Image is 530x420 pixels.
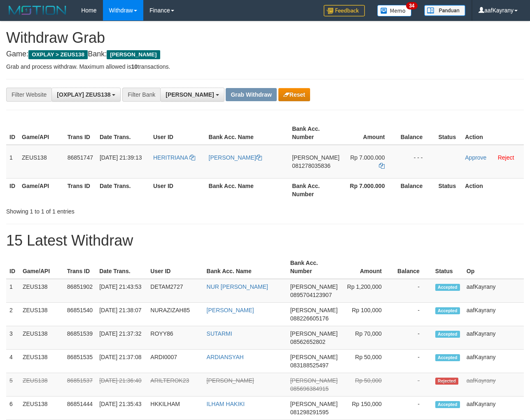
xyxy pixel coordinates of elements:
span: Accepted [435,354,460,361]
th: Trans ID [64,121,96,145]
img: MOTION_logo.png [6,4,69,16]
strong: 10 [131,63,138,70]
th: Amount [343,121,397,145]
td: aafKayrany [463,350,524,373]
td: 86851539 [64,326,96,350]
th: Action [462,178,524,202]
span: Rp 7.000.000 [350,154,385,161]
span: Accepted [435,307,460,314]
th: Date Trans. [96,255,147,279]
td: aafKayrany [463,373,524,397]
th: Balance [397,121,435,145]
th: Game/API [19,121,64,145]
a: Reject [498,154,514,161]
a: [PERSON_NAME] [207,377,254,384]
h4: Game: Bank: [6,50,524,58]
th: User ID [150,121,205,145]
th: Balance [397,178,435,202]
td: Rp 50,000 [341,350,394,373]
th: Status [432,255,463,279]
td: 1 [6,279,19,303]
a: HERITRIANA [153,154,195,161]
span: Accepted [435,284,460,291]
h1: Withdraw Grab [6,30,524,46]
div: Filter Website [6,88,51,102]
td: - [394,303,432,326]
th: Bank Acc. Number [287,255,341,279]
span: [PERSON_NAME] [290,401,338,407]
span: Copy 08562652802 to clipboard [290,339,326,345]
td: - [394,373,432,397]
th: Trans ID [64,255,96,279]
th: Game/API [19,255,64,279]
td: [DATE] 21:36:40 [96,373,147,397]
th: Status [435,121,462,145]
td: 86851444 [64,397,96,420]
td: 86851537 [64,373,96,397]
td: Rp 1,200,000 [341,279,394,303]
th: ID [6,121,19,145]
p: Grab and process withdraw. Maximum allowed is transactions. [6,63,524,71]
img: panduan.png [424,5,465,16]
button: Reset [278,88,310,101]
span: [PERSON_NAME] [166,91,214,98]
th: Bank Acc. Name [205,178,289,202]
span: Copy 081298291595 to clipboard [290,409,329,415]
span: Copy 081278035836 to clipboard [292,162,330,169]
span: OXPLAY > ZEUS138 [28,50,88,59]
button: Grab Withdraw [226,88,276,101]
th: Date Trans. [96,121,150,145]
span: 34 [406,2,417,9]
td: - [394,350,432,373]
span: HERITRIANA [153,154,188,161]
span: Copy 088226605176 to clipboard [290,315,329,322]
td: ZEUS138 [19,350,64,373]
td: - - - [397,145,435,179]
td: HKKILHAM [147,397,203,420]
span: [OXPLAY] ZEUS138 [57,91,110,98]
td: 6 [6,397,19,420]
td: 4 [6,350,19,373]
td: ARILTEROK23 [147,373,203,397]
td: Rp 70,000 [341,326,394,350]
td: ROYY86 [147,326,203,350]
div: Showing 1 to 1 of 1 entries [6,204,215,216]
span: [PERSON_NAME] [290,283,338,290]
th: User ID [150,178,205,202]
td: aafKayrany [463,279,524,303]
td: - [394,279,432,303]
th: Amount [341,255,394,279]
td: aafKayrany [463,326,524,350]
td: ZEUS138 [19,303,64,326]
span: Accepted [435,401,460,408]
span: [PERSON_NAME] [290,354,338,360]
td: 5 [6,373,19,397]
div: Filter Bank [122,88,160,102]
a: Approve [465,154,486,161]
td: aafKayrany [463,397,524,420]
span: [PERSON_NAME] [107,50,160,59]
td: 2 [6,303,19,326]
span: Copy 085696384915 to clipboard [290,385,329,392]
td: NURAZIZAH85 [147,303,203,326]
a: NUR [PERSON_NAME] [207,283,268,290]
td: Rp 100,000 [341,303,394,326]
td: - [394,326,432,350]
th: Bank Acc. Number [289,178,343,202]
td: [DATE] 21:35:43 [96,397,147,420]
button: [OXPLAY] ZEUS138 [51,88,121,102]
td: Rp 150,000 [341,397,394,420]
span: Accepted [435,331,460,338]
td: 1 [6,145,19,179]
th: Status [435,178,462,202]
td: ZEUS138 [19,373,64,397]
td: - [394,397,432,420]
td: 86851540 [64,303,96,326]
td: 3 [6,326,19,350]
a: [PERSON_NAME] [207,307,254,313]
span: [PERSON_NAME] [290,307,338,313]
th: Rp 7.000.000 [343,178,397,202]
h1: 15 Latest Withdraw [6,232,524,249]
th: Action [462,121,524,145]
th: Date Trans. [96,178,150,202]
